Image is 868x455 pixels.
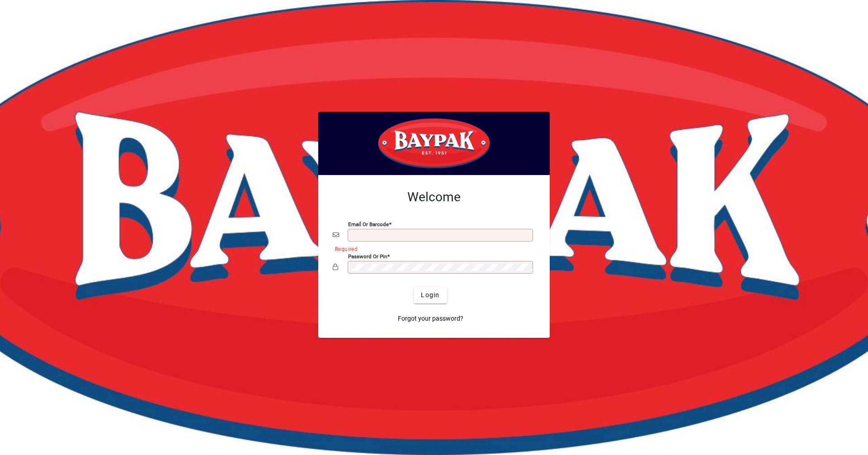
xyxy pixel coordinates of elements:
[348,221,389,227] mat-label: Email or Barcode
[333,190,535,205] h2: Welcome
[335,244,528,253] mat-error: Required
[414,287,447,303] button: Login
[398,314,463,323] span: Forgot your password?
[348,253,387,259] mat-label: Password or Pin
[394,311,467,327] a: Forgot your password?
[421,290,439,300] span: Login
